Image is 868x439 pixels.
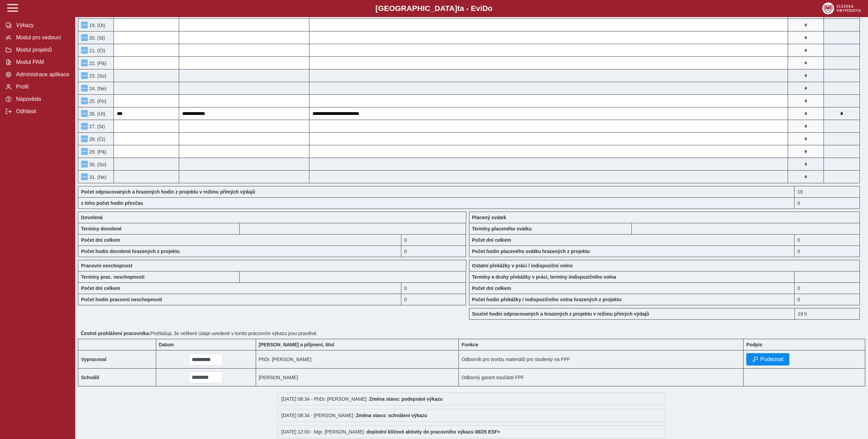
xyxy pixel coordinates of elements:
b: Funkce [462,342,478,347]
td: Odborný garant součásti FPF [459,369,744,386]
div: 19 h [794,308,860,320]
span: Profil [14,84,69,90]
td: Odborník pro tvorbu materiálů pro studenty na FPF [459,350,744,369]
span: Podepsat [760,356,784,362]
b: Změna stavu: podepsání výkazu [369,396,443,402]
div: 0 [401,234,466,245]
b: Datum [159,342,174,347]
button: Menu [81,123,88,130]
span: 23. (So) [88,73,106,79]
span: Odhlásit [14,108,69,115]
b: Počet dní celkem [472,237,511,243]
span: 20. (St) [88,35,105,41]
b: Součet hodin odpracovaných a hrazených z projektu v režimu přímých výdajů [472,311,649,317]
b: Termíny prac. neschopnosti [81,274,145,280]
b: Počet hodin placeného svátku hrazených z projektu [472,249,590,254]
b: Počet dní celkem [81,285,120,291]
button: Menu [81,148,88,155]
span: 19. (Út) [88,23,105,28]
b: Počet hodin pracovní neschopnosti [81,297,162,302]
div: 0 [794,282,860,294]
div: [DATE] 08:34 - PhDr. [PERSON_NAME] : [278,393,666,405]
button: Menu [81,161,88,168]
b: Schválil [81,375,99,380]
span: 29. (Pá) [88,149,106,155]
span: 22. (Pá) [88,61,106,66]
span: 30. (So) [88,162,106,167]
b: Termíny a druhy překážky v práci, termíny indispozičního volna [472,274,616,280]
button: Menu [81,34,88,41]
b: Vypracoval [81,357,106,362]
div: [DATE] 08:34 - [PERSON_NAME] : [278,409,666,422]
button: Menu [81,85,88,92]
b: Pracovní neschopnost [81,263,132,268]
b: Počet odpracovaných a hrazených hodin z projektu v režimu přímých výdajů [81,189,255,195]
b: Placený svátek [472,215,506,220]
span: Administrace aplikace [14,71,69,78]
b: [PERSON_NAME] a příjmení, titul [259,342,334,347]
button: Menu [81,173,88,180]
span: D [482,4,488,13]
div: 0 [794,245,860,257]
b: doplnění klíčové aktivity do pracovního výkazu 08/25 ESF+ [366,429,500,435]
b: Změna stavu: schválení výkazu [356,413,427,418]
span: o [488,4,493,13]
span: Nápověda [14,96,69,102]
b: Čestné prohlášení pracovníka: [81,331,150,336]
button: Menu [81,135,88,142]
b: Dovolená [81,215,103,220]
span: Modul PAM [14,59,69,65]
b: z toho počet hodin přesčas [81,200,143,206]
span: 27. (St) [88,124,105,129]
div: 19 [794,186,860,197]
button: Podepsat [746,353,789,365]
b: Podpis [746,342,762,347]
div: 0 [401,245,466,257]
button: Menu [81,22,88,28]
span: t [457,4,459,13]
td: [PERSON_NAME] [256,369,459,386]
span: 24. (Ne) [88,86,107,91]
div: 0 [401,282,466,294]
b: Termíny dovolené [81,226,122,231]
button: Menu [81,97,88,104]
b: Počet hodin překážky / indispozičního volna hrazených z projektu [472,297,622,302]
span: 31. (Ne) [88,174,107,180]
button: Menu [81,47,88,54]
span: 28. (Čt) [88,136,105,142]
span: 21. (Čt) [88,48,105,53]
div: 0 [794,294,860,305]
b: Počet hodin dovolené hrazených z projektu [81,249,180,254]
b: [GEOGRAPHIC_DATA] a - Evi [21,4,847,13]
div: 0 [794,197,860,209]
div: Prohlašuji, že veškeré údaje uvedené v tomto pracovním výkazu jsou pravdivé. [78,328,865,339]
b: Počet dní celkem [81,237,120,243]
b: Termíny placeného svátku [472,226,532,231]
b: Ostatní překážky v práci / indispoziční volno [472,263,573,268]
span: Výkazy [14,22,69,28]
span: Modul pro vedoucí [14,35,69,41]
span: 26. (Út) [88,111,105,117]
div: 0 [794,234,860,245]
b: Počet dní celkem [472,285,511,291]
div: [DATE] 12:00 - Mgr. [PERSON_NAME] : [278,425,666,438]
button: Menu [81,110,88,117]
span: Modul projektů [14,47,69,53]
img: logo_web_su.png [822,2,861,14]
button: Menu [81,59,88,66]
span: 25. (Po) [88,98,106,104]
button: Menu [81,72,88,79]
td: PhDr. [PERSON_NAME] [256,350,459,369]
div: 0 [401,294,466,305]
